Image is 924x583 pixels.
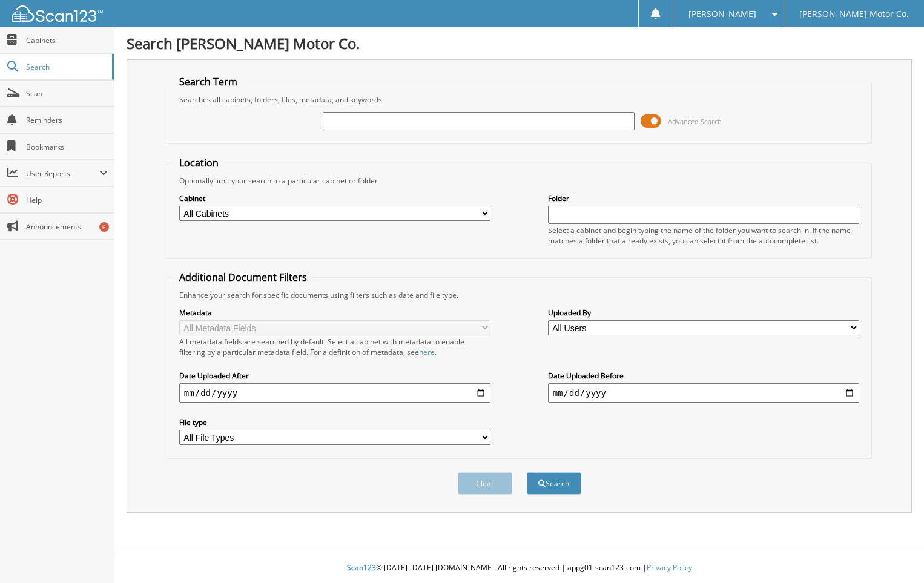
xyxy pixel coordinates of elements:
[799,10,909,18] span: [PERSON_NAME] Motor Co.
[173,75,243,88] legend: Search Term
[26,88,108,99] span: Scan
[173,271,313,284] legend: Additional Document Filters
[527,472,581,495] button: Search
[99,222,109,232] div: 6
[114,553,924,583] div: © [DATE]-[DATE] [DOMAIN_NAME]. All rights reserved | appg01-scan123-com |
[26,35,108,45] span: Cabinets
[548,371,859,381] label: Date Uploaded Before
[668,117,722,126] span: Advanced Search
[347,562,376,573] span: Scan123
[26,62,106,72] span: Search
[179,383,490,403] input: start
[647,562,692,573] a: Privacy Policy
[179,371,490,381] label: Date Uploaded After
[419,347,435,357] a: here
[688,10,756,18] span: [PERSON_NAME]
[26,168,99,179] span: User Reports
[173,176,865,186] div: Optionally limit your search to a particular cabinet or folder
[179,308,490,318] label: Metadata
[548,193,859,203] label: Folder
[12,5,103,22] img: scan123-logo-white.svg
[26,222,108,232] span: Announcements
[179,337,490,357] div: All metadata fields are searched by default. Select a cabinet with metadata to enable filtering b...
[458,472,512,495] button: Clear
[26,195,108,205] span: Help
[548,308,859,318] label: Uploaded By
[173,156,225,170] legend: Location
[548,383,859,403] input: end
[173,94,865,105] div: Searches all cabinets, folders, files, metadata, and keywords
[179,417,490,427] label: File type
[26,115,108,125] span: Reminders
[26,142,108,152] span: Bookmarks
[173,290,865,300] div: Enhance your search for specific documents using filters such as date and file type.
[179,193,490,203] label: Cabinet
[548,225,859,246] div: Select a cabinet and begin typing the name of the folder you want to search in. If the name match...
[127,33,912,53] h1: Search [PERSON_NAME] Motor Co.
[863,525,924,583] iframe: Chat Widget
